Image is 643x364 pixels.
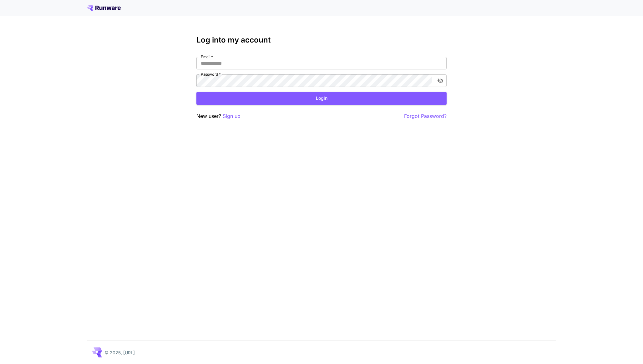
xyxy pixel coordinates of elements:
[196,36,447,44] h3: Log into my account
[201,72,221,77] label: Password
[223,112,240,120] button: Sign up
[435,75,446,86] button: toggle password visibility
[196,92,447,105] button: Login
[201,54,213,59] label: Email
[104,349,135,356] p: © 2025, [URL]
[404,112,447,120] button: Forgot Password?
[196,112,240,120] p: New user?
